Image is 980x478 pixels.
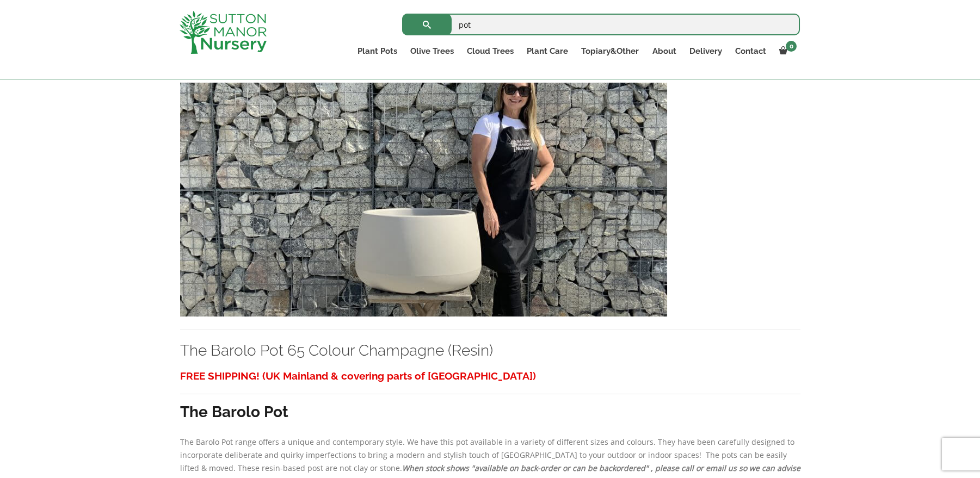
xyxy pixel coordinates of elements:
a: About [645,44,682,59]
a: Contact [728,44,772,59]
h3: FREE SHIPPING! (UK Mainland & covering parts of [GEOGRAPHIC_DATA]) [180,366,800,386]
img: The Barolo Pot 65 Colour Champagne (Resin) - IMG 4180 [180,83,667,316]
a: The Barolo Pot 65 Colour Champagne (Resin) [180,194,667,204]
strong: The Barolo Pot [180,403,288,421]
a: Olive Trees [404,44,460,59]
a: 0 [772,44,800,59]
input: Search... [402,14,800,35]
a: Plant Pots [351,44,404,59]
a: Delivery [682,44,728,59]
a: The Barolo Pot 65 Colour Champagne (Resin) [180,342,493,359]
span: 0 [786,41,797,52]
img: logo [180,11,267,54]
a: Plant Care [520,44,575,59]
a: Cloud Trees [460,44,520,59]
a: Topiary&Other [575,44,645,59]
